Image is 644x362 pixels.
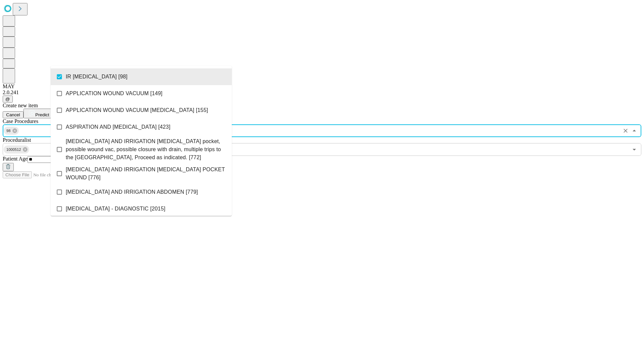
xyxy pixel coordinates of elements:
[66,89,162,98] span: APPLICATION WOUND VACUUM [149]
[66,137,226,162] span: [MEDICAL_DATA] AND IRRIGATION [MEDICAL_DATA] pocket, possible wound vac, possible closure with dr...
[3,83,641,89] div: MAY
[4,145,29,154] div: 1000512
[3,103,38,108] span: Create new item
[630,145,639,154] button: Open
[3,96,13,103] button: @
[3,89,641,96] div: 2.0.241
[5,97,10,102] span: @
[66,106,208,114] span: APPLICATION WOUND VACUUM [MEDICAL_DATA] [155]
[35,112,49,117] span: Predict
[23,109,54,118] button: Predict
[4,146,24,154] span: 1000512
[66,205,165,213] span: [MEDICAL_DATA] - DIAGNOSTIC [2015]
[6,112,20,117] span: Cancel
[621,126,630,135] button: Clear
[4,127,13,135] span: 98
[3,137,31,143] span: Proceduralist
[66,166,226,182] span: [MEDICAL_DATA] AND IRRIGATION [MEDICAL_DATA] POCKET WOUND [776]
[66,73,127,81] span: IR [MEDICAL_DATA] [98]
[3,156,28,162] span: Patient Age
[630,126,639,135] button: Close
[3,118,38,124] span: Scheduled Procedure
[4,127,19,135] div: 98
[66,188,198,196] span: [MEDICAL_DATA] AND IRRIGATION ABDOMEN [779]
[66,123,170,131] span: ASPIRATION AND [MEDICAL_DATA] [423]
[3,111,23,118] button: Cancel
